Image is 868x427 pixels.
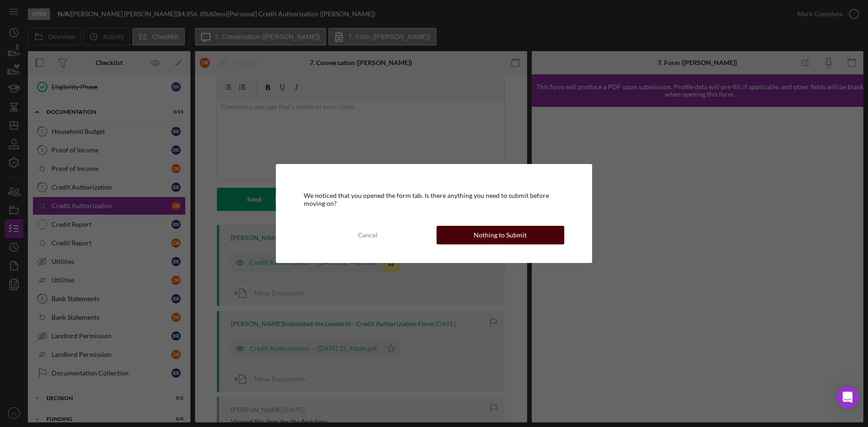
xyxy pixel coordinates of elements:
button: Cancel [304,226,431,244]
div: We noticed that you opened the form tab. Is there anything you need to submit before moving on? [304,192,564,207]
div: Cancel [358,226,378,244]
div: Nothing to Submit [474,226,527,244]
button: Nothing to Submit [437,226,564,244]
div: Open Intercom Messenger [836,386,859,408]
